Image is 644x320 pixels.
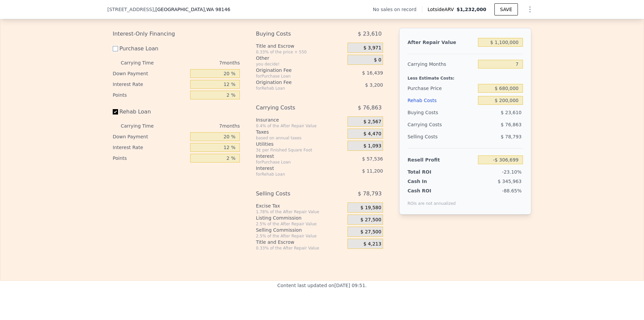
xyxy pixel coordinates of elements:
div: Selling Commission [256,227,345,233]
span: $ 19,580 [361,205,381,211]
div: Resell Profit [408,154,475,166]
div: Down Payment [113,131,187,142]
div: Title and Escrow [256,239,345,245]
div: After Repair Value [408,36,475,48]
div: Points [113,90,187,100]
div: Cash In [408,178,449,185]
span: $ 16,439 [362,70,383,76]
input: Purchase Loan [113,46,118,51]
span: $1,232,000 [457,7,486,12]
span: $ 4,470 [363,131,381,137]
span: , [GEOGRAPHIC_DATA] [154,6,230,13]
div: Interest Rate [113,79,187,90]
div: Less Estimate Costs: [408,70,523,82]
div: 2.5% of the After Repair Value [256,221,345,227]
div: Buying Costs [256,28,331,40]
div: you decide! [256,61,345,67]
div: Purchase Price [408,82,475,94]
span: $ 27,500 [361,229,381,235]
div: No sales on record [373,6,422,13]
button: SAVE [494,3,518,15]
span: $ 57,536 [362,156,383,162]
span: $ 78,793 [358,188,382,200]
div: Taxes [256,129,345,135]
div: for Rehab Loan [256,86,331,91]
div: 3¢ per Finished Square Foot [256,147,345,153]
span: $ 3,971 [363,45,381,51]
span: $ 23,610 [358,28,382,40]
div: Content last updated on [DATE] 09:51 . [277,281,367,320]
div: 0.4% of the After Repair Value [256,123,345,129]
div: Down Payment [113,68,187,79]
div: Total ROI [408,169,449,175]
div: Title and Escrow [256,43,345,49]
div: 7 months [167,121,240,131]
div: 2.5% of the After Repair Value [256,233,345,239]
span: Lotside ARV [428,6,457,13]
span: $ 3,200 [365,82,383,88]
span: $ 78,793 [501,134,522,139]
div: Buying Costs [408,106,475,119]
div: ROIs are not annualized [408,194,456,206]
div: 0.33% of the After Repair Value [256,245,345,251]
div: Carrying Costs [408,119,449,131]
span: $ 76,863 [501,122,522,127]
label: Rehab Loan [113,106,187,118]
div: Interest [256,165,331,172]
div: Excise Tax [256,202,345,209]
div: Rehab Costs [408,94,475,106]
span: $ 2,567 [363,119,381,125]
span: [STREET_ADDRESS] [107,6,154,13]
span: -88.65% [502,188,522,193]
div: Origination Fee [256,79,331,86]
span: $ 76,863 [358,102,382,114]
div: Carrying Costs [256,102,331,114]
span: $ 345,963 [498,179,522,184]
div: Points [113,153,187,164]
div: Origination Fee [256,67,331,74]
div: for Purchase Loan [256,159,331,165]
div: 7 months [167,57,240,68]
div: Other [256,55,345,61]
div: Carrying Time [121,121,164,131]
span: $ 11,200 [362,168,383,174]
div: Utilities [256,141,345,147]
span: $ 4,213 [363,241,381,247]
div: Interest Rate [113,142,187,153]
div: Listing Commission [256,215,345,221]
span: , WA 98146 [205,7,230,12]
div: Interest-Only Financing [113,28,240,40]
div: 1.78% of the After Repair Value [256,209,345,215]
label: Purchase Loan [113,43,187,55]
div: Carrying Months [408,58,475,70]
div: based on annual taxes [256,135,345,141]
button: Show Options [523,3,537,16]
div: Selling Costs [256,188,331,200]
span: $ 27,500 [361,217,381,223]
div: Carrying Time [121,57,164,68]
div: for Rehab Loan [256,172,331,177]
div: Interest [256,153,331,159]
span: -23.10% [502,169,522,175]
span: $ 1,093 [363,143,381,149]
div: for Purchase Loan [256,74,331,79]
span: $ 23,610 [501,110,522,115]
div: Insurance [256,117,345,123]
input: Rehab Loan [113,109,118,115]
div: 0.33% of the price + 550 [256,49,345,55]
div: Selling Costs [408,131,475,143]
span: $ 0 [374,57,381,63]
div: Cash ROI [408,187,456,194]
